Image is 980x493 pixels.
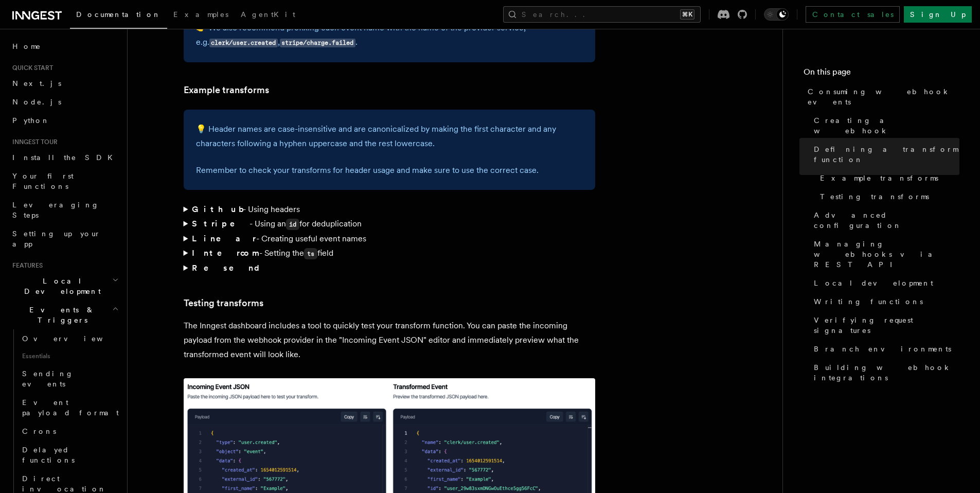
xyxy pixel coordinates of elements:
a: Overview [18,329,121,348]
span: Features [8,261,43,270]
span: Writing functions [814,296,923,307]
summary: Linear- Creating useful event names [184,232,595,246]
span: AgentKit [241,10,295,19]
p: 👉 We also recommend prefixing each event name with the name of the provider service, e.g. , . [196,21,583,50]
h4: On this page [804,66,959,82]
span: Verifying request signatures [814,315,959,336]
span: Example transforms [820,173,938,183]
code: clerk/user.created [209,39,278,47]
code: stripe/charge.failed [280,39,355,47]
a: Managing webhooks via REST API [810,235,959,274]
span: Your first Functions [12,172,74,190]
summary: Stripe- Using anidfor deduplication [184,217,595,232]
a: Testing transforms [184,296,263,310]
a: Documentation [70,3,167,29]
span: Next.js [12,79,61,87]
a: Branch environments [810,340,959,358]
span: Consuming webhook events [808,86,959,107]
span: Documentation [76,10,161,19]
kbd: ⌘K [680,9,694,20]
a: Local development [810,274,959,292]
span: Managing webhooks via REST API [814,239,959,270]
a: AgentKit [235,3,301,28]
span: Crons [22,427,56,435]
a: Leveraging Steps [8,196,121,224]
a: Sending events [18,364,121,393]
button: Search...⌘K [503,6,701,23]
a: Install the SDK [8,148,121,167]
summary: Resend [184,261,595,275]
span: Home [12,41,41,51]
span: Branch environments [814,344,951,354]
span: Leveraging Steps [12,201,99,219]
span: Essentials [18,348,121,364]
span: Events & Triggers [8,305,112,325]
span: Testing transforms [820,191,929,202]
span: Event payload format [22,398,119,417]
a: Example transforms [816,169,959,187]
span: Direct invocation [22,474,106,493]
span: Quick start [8,64,53,72]
a: Advanced configuration [810,206,959,235]
span: Building webhook integrations [814,362,959,383]
a: Defining a transform function [810,140,959,169]
a: Building webhook integrations [810,358,959,387]
a: Delayed functions [18,441,121,469]
span: Sending events [22,369,74,388]
a: Setting up your app [8,224,121,253]
summary: Intercom- Setting thetsfield [184,246,595,261]
span: Creating a webhook [814,115,959,136]
span: Overview [22,334,128,343]
a: Your first Functions [8,167,121,196]
p: Remember to check your transforms for header usage and make sure to use the correct case. [196,163,583,178]
strong: Resend [192,263,268,273]
span: Defining a transform function [814,144,959,165]
a: Python [8,111,121,130]
a: Home [8,37,121,56]
button: Local Development [8,272,121,301]
a: Crons [18,422,121,441]
span: Node.js [12,98,61,106]
strong: Linear [192,234,256,243]
code: id [286,219,299,230]
p: 💡 Header names are case-insensitive and are canonicalized by making the first character and any c... [196,122,583,151]
a: Consuming webhook events [804,82,959,111]
strong: Intercom [192,248,259,258]
span: Delayed functions [22,446,75,464]
span: Inngest tour [8,138,58,146]
a: Next.js [8,74,121,93]
summary: Github- Using headers [184,202,595,217]
button: Toggle dark mode [764,8,789,21]
a: Testing transforms [816,187,959,206]
strong: Stripe [192,219,250,228]
a: Writing functions [810,292,959,311]
span: Setting up your app [12,230,101,248]
a: Contact sales [806,6,900,23]
span: Install the SDK [12,153,119,162]
a: Event payload format [18,393,121,422]
a: Verifying request signatures [810,311,959,340]
strong: Github [192,204,243,214]
a: Sign Up [904,6,972,23]
button: Events & Triggers [8,301,121,329]
a: Examples [167,3,235,28]
a: Example transforms [184,83,269,97]
span: Advanced configuration [814,210,959,231]
span: Local Development [8,276,112,296]
span: Python [12,116,50,125]
span: Examples [173,10,228,19]
a: Creating a webhook [810,111,959,140]
p: The Inngest dashboard includes a tool to quickly test your transform function. You can paste the ... [184,319,595,362]
a: Node.js [8,93,121,111]
code: ts [304,248,317,259]
span: Local development [814,278,933,288]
